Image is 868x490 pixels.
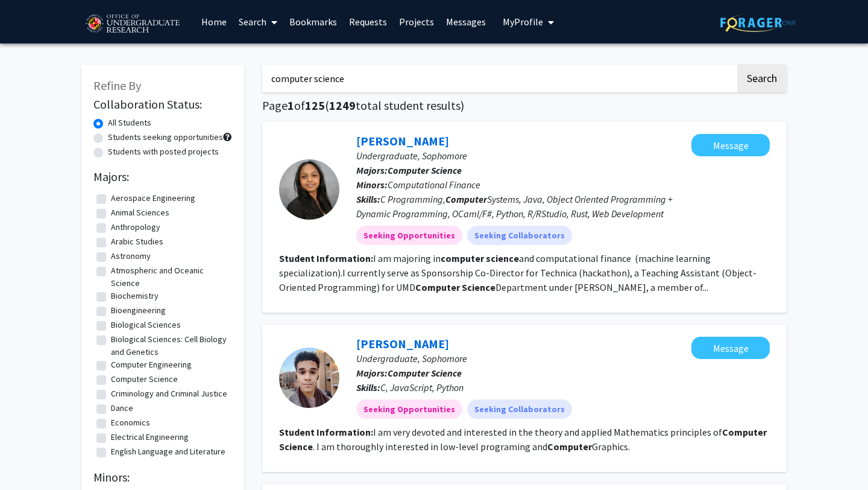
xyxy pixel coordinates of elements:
label: All Students [108,116,151,129]
label: Biological Sciences: Cell Biology and Genetics [111,333,229,358]
label: Students with posted projects [108,145,219,158]
b: computer [441,252,484,264]
b: Computer [722,426,767,438]
a: Projects [393,1,440,43]
b: Skills: [356,193,380,205]
h1: Page of ( total student results) [262,98,787,113]
b: Science [279,441,313,453]
button: Message Michael Morton [691,337,770,359]
b: Science [431,367,462,379]
b: Computer [388,367,429,379]
span: 125 [305,98,325,113]
label: Aerospace Engineering [111,192,195,205]
label: Bioengineering [111,304,166,317]
span: C Programming, Systems, Java, Object Oriented Programming + Dynamic Programming, OCaml/F#, Python... [356,193,673,220]
label: Economics [111,416,150,429]
a: Messages [440,1,492,43]
label: Environmental Science and Policy [111,460,229,485]
span: Refine By [93,78,141,93]
h2: Collaboration Status: [93,97,232,112]
b: Computer [547,441,592,453]
a: Search [233,1,283,43]
a: Bookmarks [283,1,343,43]
input: Search Keywords [262,65,735,92]
button: Search [737,65,787,92]
b: Majors: [356,164,388,176]
a: [PERSON_NAME] [356,336,449,351]
a: [PERSON_NAME] [356,133,449,148]
b: Computer [445,193,487,205]
label: English Language and Literature [111,445,225,458]
label: Atmospheric and Oceanic Science [111,264,229,290]
span: Undergraduate, Sophomore [356,150,467,162]
h2: Minors: [93,470,232,485]
label: Biological Sciences [111,319,181,331]
fg-read-more: I am very devoted and interested in the theory and applied Mathematics principles of . I am thoro... [279,426,767,453]
b: Computer [388,164,429,176]
b: Skills: [356,381,380,393]
label: Electrical Engineering [111,431,189,444]
label: Biochemistry [111,290,159,302]
label: Dance [111,402,133,415]
button: Message Meenakshi Rama Subramanian [691,134,770,156]
label: Students seeking opportunities [108,131,223,144]
mat-chip: Seeking Opportunities [356,226,462,245]
span: Computational Finance [388,179,480,191]
b: Minors: [356,179,388,191]
label: Anthropology [111,221,160,234]
label: Criminology and Criminal Justice [111,387,227,400]
b: Science [462,281,495,293]
h2: Majors: [93,170,232,184]
label: Computer Engineering [111,358,192,371]
span: 1249 [329,98,356,113]
b: Majors: [356,367,388,379]
label: Animal Sciences [111,206,169,219]
a: Home [195,1,233,43]
b: Computer [415,281,460,293]
b: Student Information: [279,252,373,264]
img: University of Maryland Logo [81,9,183,39]
span: Undergraduate, Sophomore [356,352,467,364]
a: Requests [343,1,393,43]
fg-read-more: I am majoring in and computational finance (machine learning specialization).I currently serve as... [279,252,756,293]
b: Student Information: [279,426,373,438]
label: Astronomy [111,250,151,262]
img: ForagerOne Logo [720,13,796,32]
iframe: Chat [9,436,51,481]
mat-chip: Seeking Collaborators [467,226,572,245]
span: My Profile [503,16,543,28]
b: science [486,252,519,264]
mat-chip: Seeking Opportunities [356,399,462,419]
span: 1 [288,98,294,113]
b: Science [431,164,462,176]
mat-chip: Seeking Collaborators [467,399,572,419]
span: C, JavaScript, Python [380,381,464,393]
label: Computer Science [111,373,178,386]
label: Arabic Studies [111,235,163,248]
